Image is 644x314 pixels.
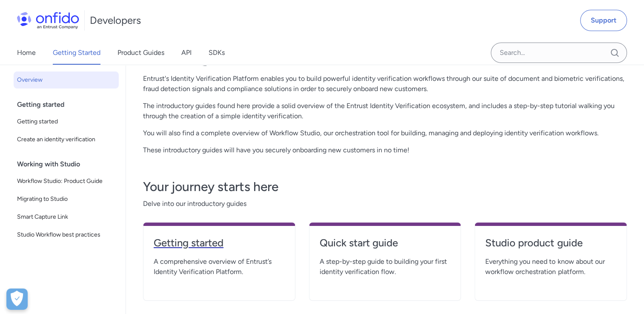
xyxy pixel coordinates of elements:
[17,194,115,204] span: Migrating to Studio
[14,173,119,190] a: Workflow Studio: Product Guide
[143,178,627,195] h3: Your journey starts here
[17,41,36,65] a: Home
[143,145,627,155] p: These introductory guides will have you securely onboarding new customers in no time!
[6,288,28,310] div: Cookie Preferences
[17,212,115,222] span: Smart Capture Link
[14,71,119,88] a: Overview
[154,236,285,257] a: Getting started
[14,191,119,208] a: Migrating to Studio
[485,257,616,277] span: Everything you need to know about our workflow orchestration platform.
[17,176,115,186] span: Workflow Studio: Product Guide
[17,117,115,127] span: Getting started
[491,43,627,63] input: Onfido search input field
[14,113,119,130] a: Getting started
[143,128,627,138] p: You will also find a complete overview of Workflow Studio, our orchestration tool for building, m...
[117,41,164,65] a: Product Guides
[17,96,122,113] div: Getting started
[17,75,115,85] span: Overview
[17,134,115,145] span: Create an identity verification
[17,230,115,240] span: Studio Workflow best practices
[53,41,100,65] a: Getting Started
[14,131,119,148] a: Create an identity verification
[154,236,285,250] h4: Getting started
[14,226,119,243] a: Studio Workflow best practices
[90,14,141,27] h1: Developers
[143,199,627,209] span: Delve into our introductory guides
[485,236,616,257] a: Studio product guide
[154,257,285,277] span: A comprehensive overview of Entrust’s Identity Verification Platform.
[17,12,79,29] img: Onfido Logo
[6,288,28,310] button: Open Preferences
[14,208,119,226] a: Smart Capture Link
[209,41,225,65] a: SDKs
[181,41,192,65] a: API
[485,236,616,250] h4: Studio product guide
[580,10,627,31] a: Support
[143,74,627,94] p: Entrust's Identity Verification Platform enables you to build powerful identity verification work...
[320,257,451,277] span: A step-by-step guide to building your first identity verification flow.
[143,101,627,121] p: The introductory guides found here provide a solid overview of the Entrust Identity Verification ...
[320,236,451,257] a: Quick start guide
[320,236,451,250] h4: Quick start guide
[17,156,122,173] div: Working with Studio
